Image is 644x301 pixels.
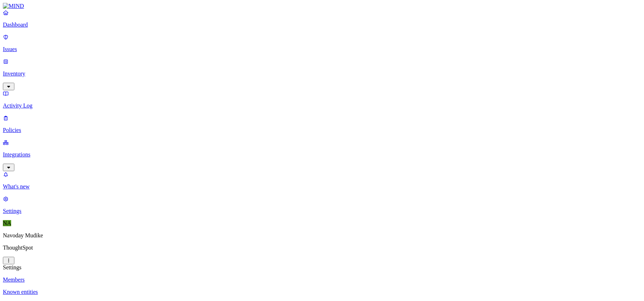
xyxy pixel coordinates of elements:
p: Activity Log [3,102,641,109]
a: Inventory [3,58,641,89]
p: Inventory [3,70,641,77]
span: NA [3,220,11,226]
p: Policies [3,127,641,133]
a: Settings [3,196,641,214]
a: Members [3,277,641,283]
a: MIND [3,3,641,9]
a: Integrations [3,139,641,170]
a: Policies [3,115,641,133]
a: Issues [3,34,641,53]
a: Known entities [3,289,641,295]
p: What's new [3,183,641,190]
a: Activity Log [3,90,641,109]
p: Dashboard [3,22,641,28]
a: Dashboard [3,9,641,28]
p: Issues [3,46,641,53]
p: Navoday Mudike [3,232,641,239]
div: Settings [3,264,641,271]
p: Settings [3,208,641,214]
img: MIND [3,3,24,9]
p: Integrations [3,151,641,158]
p: ThoughtSpot [3,245,641,251]
a: What's new [3,171,641,190]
